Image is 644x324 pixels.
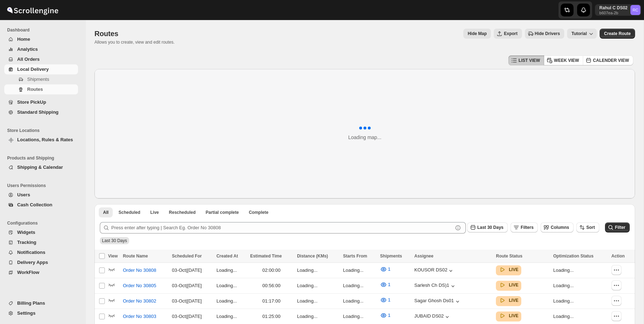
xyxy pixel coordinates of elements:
[250,313,293,320] div: 01:25:00
[343,254,367,259] span: Starts From
[343,313,376,320] p: Loading...
[499,312,518,319] button: LIVE
[553,282,607,289] p: Loading...
[463,29,491,39] button: Map action label
[494,29,522,39] button: Export
[216,254,238,259] span: Created At
[508,55,544,65] button: LIST VIEW
[553,298,607,305] p: Loading...
[388,297,390,303] span: 1
[17,57,40,62] span: All Orders
[388,266,390,272] span: 1
[499,266,518,273] button: LIVE
[509,313,518,318] b: LIVE
[414,313,451,320] button: JUBAID DS02
[17,192,30,197] span: Users
[553,254,594,259] span: Optimization Status
[17,270,39,275] span: WorkFlow
[297,298,339,305] p: Loading...
[553,267,607,274] p: Loading...
[27,77,49,82] span: Shipments
[388,282,390,287] span: 1
[414,283,457,290] button: Sarlesh Ch DS)1
[4,74,78,84] button: Shipments
[414,254,433,259] span: Assignee
[94,30,118,38] span: Routes
[17,202,52,207] span: Cash Collection
[103,210,108,215] span: All
[17,99,46,105] span: Store PickUp
[99,207,113,217] button: All routes
[343,267,376,274] p: Loading...
[169,210,196,215] span: Rescheduled
[17,109,59,115] span: Standard Shipping
[567,29,597,39] button: Tutorial
[4,135,78,145] button: Locations, Rules & Rates
[123,267,156,274] span: Order No 30808
[118,210,140,215] span: Scheduled
[17,310,35,316] span: Settings
[615,225,625,230] span: Filter
[586,225,595,230] span: Sort
[17,250,45,255] span: Notifications
[118,295,160,307] button: Order No 30802
[7,183,81,188] span: Users Permissions
[216,267,246,274] p: Loading...
[297,282,339,289] p: Loading...
[17,260,48,265] span: Delivery Apps
[123,254,148,259] span: Route Name
[216,298,246,305] p: Loading...
[17,67,49,72] span: Local Delivery
[414,267,454,274] div: KOUSOR DS02
[554,58,579,63] span: WEEK VIEW
[599,11,628,15] p: b607ea-2b
[118,280,160,291] button: Order No 30805
[600,29,635,39] button: Create Route
[499,281,518,289] button: LIVE
[4,190,78,200] button: Users
[380,254,402,259] span: Shipments
[509,298,518,303] b: LIVE
[172,298,202,304] span: 03-Oct | [DATE]
[4,267,78,278] button: WorkFlow
[535,31,560,36] span: Hide Drivers
[388,313,390,318] span: 1
[376,264,395,275] button: 1
[414,298,461,305] button: Sagar Ghosh Ds01
[4,257,78,267] button: Delivery Apps
[250,298,293,305] div: 01:17:00
[595,4,641,16] button: User menu
[4,200,78,210] button: Cash Collection
[499,297,518,304] button: LIVE
[630,5,640,15] span: Rahul C DS02
[604,31,631,36] span: Create Route
[102,238,127,243] span: Last 30 Days
[4,84,78,94] button: Routes
[7,27,81,33] span: Dashboard
[7,155,81,161] span: Products and Shipping
[467,222,508,232] button: Last 30 Days
[343,298,376,305] p: Loading...
[468,31,487,36] span: Hide Map
[4,227,78,237] button: Widgets
[111,222,453,234] input: Press enter after typing | Search Eg. Order No 30808
[297,313,339,320] p: Loading...
[576,222,599,232] button: Sort
[216,313,246,320] p: Loading...
[4,162,78,172] button: Shipping & Calendar
[17,300,45,306] span: Billing Plans
[504,31,517,36] span: Export
[17,137,73,142] span: Locations, Rules & Rates
[509,267,518,272] b: LIVE
[525,29,565,39] button: Hide Drivers
[518,58,540,63] span: LIST VIEW
[541,222,573,232] button: Columns
[17,165,63,170] span: Shipping & Calendar
[4,298,78,308] button: Billing Plans
[4,237,78,247] button: Tracking
[7,128,81,133] span: Store Locations
[376,294,395,306] button: 1
[496,254,522,259] span: Route Status
[583,55,633,65] button: CALENDER VIEW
